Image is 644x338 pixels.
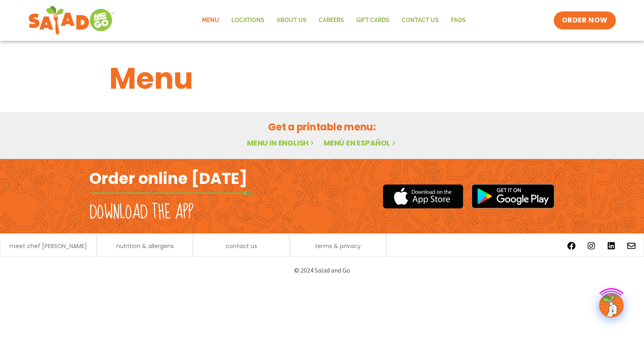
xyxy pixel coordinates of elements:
[109,120,535,134] h2: Get a printable menu:
[116,243,174,249] a: nutrition & allergens
[89,168,247,188] h2: Order online [DATE]
[350,11,395,30] a: GIFT CARDS
[271,11,313,30] a: About Us
[28,4,114,37] img: new-SAG-logo-768×292
[395,11,445,30] a: Contact Us
[226,243,257,249] a: contact us
[445,11,472,30] a: FAQs
[247,138,315,148] a: Menu in English
[225,11,271,30] a: Locations
[313,11,350,30] a: Careers
[562,16,608,25] span: ORDER NOW
[315,243,361,249] a: terms & privacy
[109,56,535,101] h1: Menu
[89,191,253,195] img: fork
[554,11,616,29] a: ORDER NOW
[9,243,87,249] a: meet chef [PERSON_NAME]
[383,183,463,210] img: appstore
[196,11,225,30] a: Menu
[93,265,551,276] p: © 2024 Salad and Go
[471,184,555,208] img: google_play
[89,201,193,224] h2: Download the app
[196,11,472,30] nav: Menu
[324,138,397,148] a: Menú en español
